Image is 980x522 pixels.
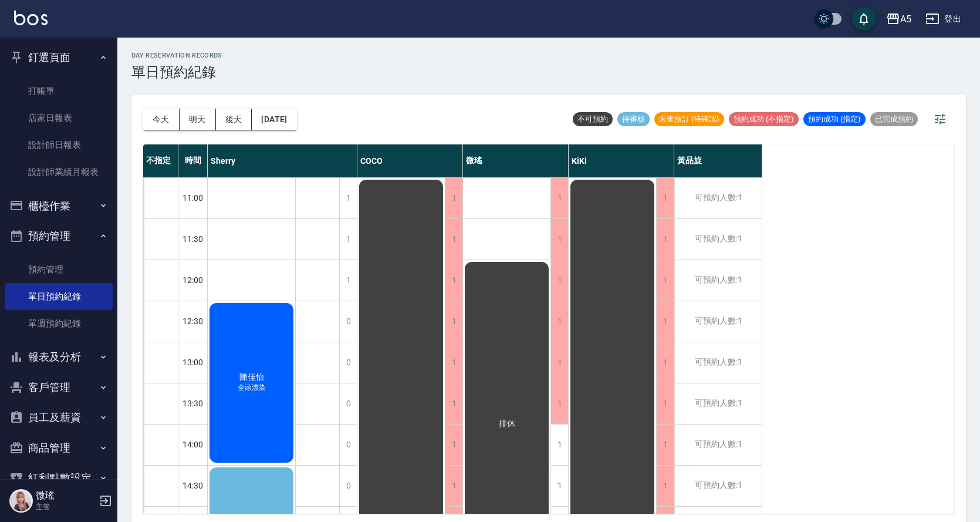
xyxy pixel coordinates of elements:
div: 1 [445,425,462,465]
a: 預約管理 [5,256,113,283]
button: 釘選頁面 [5,42,113,73]
div: 1 [656,301,674,342]
div: 1 [550,301,568,342]
div: 1 [339,178,357,218]
button: A5 [881,7,916,31]
div: 可預約人數:1 [674,342,762,383]
div: 12:00 [178,260,208,301]
div: 0 [339,301,357,342]
button: save [852,7,876,31]
button: 明天 [180,109,216,130]
div: 可預約人數:1 [674,178,762,218]
img: Person [9,489,33,513]
div: 不指定 [143,144,178,177]
div: 1 [550,466,568,506]
button: 預約管理 [5,221,113,251]
div: 1 [656,383,674,424]
h3: 單日預約紀錄 [131,64,222,80]
span: 不可預約 [573,114,613,124]
div: 14:30 [178,465,208,506]
div: 1 [550,383,568,424]
div: 可預約人數:1 [674,466,762,506]
div: 0 [339,342,357,383]
span: 排休 [496,419,518,429]
div: 0 [339,425,357,465]
button: 客戶管理 [5,372,113,403]
div: 1 [550,178,568,218]
div: 微瑤 [463,144,569,177]
div: A5 [900,12,911,26]
button: 商品管理 [5,433,113,463]
div: 1 [550,219,568,260]
button: 後天 [216,109,252,130]
div: 1 [656,425,674,465]
div: 1 [445,342,462,383]
div: 1 [656,342,674,383]
div: 1 [550,342,568,383]
h5: 微瑤 [36,490,96,501]
div: 0 [339,383,357,424]
div: 可預約人數:1 [674,301,762,342]
p: 主管 [36,501,96,512]
span: 預約成功 (不指定) [729,114,799,124]
div: 1 [445,219,462,260]
a: 單日預約紀錄 [5,283,113,310]
div: 1 [656,466,674,506]
div: 1 [445,178,462,218]
a: 設計師日報表 [5,132,113,159]
div: 1 [445,301,462,342]
div: COCO [357,144,463,177]
div: 可預約人數:1 [674,219,762,260]
div: 1 [656,260,674,301]
span: 全頭漂染 [235,383,268,393]
a: 單週預約紀錄 [5,310,113,337]
div: 黃品旋 [674,144,762,177]
a: 店家日報表 [5,105,113,132]
div: 13:00 [178,342,208,383]
button: 員工及薪資 [5,402,113,433]
div: 0 [339,466,357,506]
div: 1 [550,260,568,301]
div: 12:30 [178,301,208,342]
div: 11:30 [178,218,208,260]
div: 11:00 [178,177,208,218]
h2: day Reservation records [131,52,222,59]
button: 櫃檯作業 [5,191,113,221]
button: 紅利點數設定 [5,463,113,493]
span: 陳佳怡 [237,372,266,383]
div: 1 [656,219,674,260]
div: 時間 [178,144,208,177]
div: 可預約人數:1 [674,383,762,424]
button: [DATE] [252,109,296,130]
div: 13:30 [178,383,208,424]
div: 1 [550,425,568,465]
div: Sherry [208,144,357,177]
img: Logo [14,11,48,25]
div: 可預約人數:1 [674,425,762,465]
div: 1 [445,466,462,506]
div: 14:00 [178,424,208,465]
button: 報表及分析 [5,342,113,372]
button: 今天 [143,109,180,130]
span: 預約成功 (指定) [803,114,866,124]
a: 設計師業績月報表 [5,159,113,186]
div: 1 [445,260,462,301]
div: KiKi [569,144,674,177]
div: 1 [339,219,357,260]
button: 登出 [921,8,966,30]
div: 1 [445,383,462,424]
div: 可預約人數:1 [674,260,762,301]
span: 待審核 [617,114,650,124]
a: 打帳單 [5,78,113,105]
span: 已完成預約 [870,114,918,124]
div: 1 [656,178,674,218]
span: 未來預訂 (待確認) [654,114,724,124]
div: 1 [339,260,357,301]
